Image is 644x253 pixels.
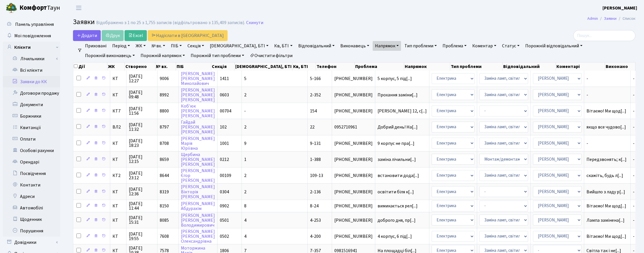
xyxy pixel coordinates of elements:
[211,63,235,71] th: Секція
[3,133,60,145] a: Оплати
[160,172,169,179] span: 8644
[3,237,60,248] a: Довідники
[112,218,124,223] span: КТ
[605,63,635,71] th: Виконано
[112,141,124,146] span: КТ
[310,203,319,209] span: 8-24
[334,109,373,113] span: [PHONE_NUMBER]
[3,110,60,122] a: Боржники
[310,156,321,163] span: 1-388
[19,3,60,13] span: Таун
[112,234,124,239] span: КТ
[129,139,155,148] span: [DATE] 18:23
[470,41,499,51] a: Коментар
[129,155,155,164] span: [DATE] 12:15
[633,172,635,179] span: -
[633,203,635,209] span: -
[112,109,124,113] span: КТ7
[334,125,373,129] span: 0952710961
[633,233,635,240] span: -
[107,63,125,71] th: ЖК
[378,203,418,209] span: вимикається рел[...]
[176,63,211,71] th: ПІБ
[244,233,246,240] span: 4
[181,135,215,151] a: [PERSON_NAME]МаріяЮріївна
[586,76,628,81] span: -
[334,234,373,239] span: [PHONE_NUMBER]
[125,63,155,71] th: Створено
[378,108,427,114] span: [PERSON_NAME] 12, с[...]
[3,65,60,76] a: Всі клієнти
[586,172,623,179] span: скажіть, будь л[...]
[378,172,419,179] span: встановити дода[...]
[293,63,316,71] th: Кв, БТІ
[110,41,132,51] a: Період
[586,93,628,97] span: -
[138,51,187,61] a: Порожній напрямок
[523,41,585,51] a: Порожній відповідальний
[310,92,321,98] span: 2-352
[244,156,246,163] span: 1
[3,30,60,42] a: Мої повідомлення
[244,140,246,147] span: 9
[296,41,337,51] a: Відповідальний
[181,71,215,87] a: [PERSON_NAME][PERSON_NAME]Миколайович
[3,76,60,87] a: Заявки до КК
[181,184,215,200] a: [PERSON_NAME]Вікторія[PERSON_NAME]
[181,151,215,168] a: Щербина[PERSON_NAME][PERSON_NAME]
[181,168,215,184] a: [PERSON_NAME]Єгор[PERSON_NAME]
[112,204,124,208] span: КТ
[244,172,246,179] span: 2
[617,15,635,22] li: Список
[338,41,372,51] a: Виконавець
[160,203,169,209] span: 8150
[129,74,155,83] span: [DATE] 12:27
[272,41,295,51] a: Кв, БТІ
[633,217,635,223] span: -
[73,63,107,71] th: Дії
[355,63,404,71] th: Проблема
[129,122,155,132] span: [DATE] 11:32
[160,75,169,82] span: 9006
[633,92,635,98] span: -
[310,233,321,240] span: 4-200
[3,19,60,30] a: Панель управління
[83,41,109,51] a: Приховані
[19,3,47,12] b: Комфорт
[3,179,60,191] a: Контакти
[586,217,625,223] span: Лампа замінена[...]
[235,63,293,71] th: [DEMOGRAPHIC_DATA], БТІ
[73,17,95,27] span: Заявки
[586,124,626,130] span: якщо все чудово[...]
[160,92,169,98] span: 8992
[310,124,315,130] span: 22
[160,217,169,223] span: 8085
[244,217,246,223] span: 4
[3,99,60,110] a: Документи
[160,189,169,195] span: 8319
[220,140,229,147] span: 1001
[112,248,124,253] span: КТ
[244,75,246,82] span: 5
[169,41,184,51] a: ПІБ
[246,20,263,26] a: Скинути
[220,189,229,195] span: 0304
[220,156,229,163] span: 0212
[208,41,271,51] a: [DEMOGRAPHIC_DATA], БТІ
[310,217,321,223] span: 4-253
[586,233,626,240] span: Вітаємо! Ми щод[...]
[579,13,644,25] nav: breadcrumb
[181,212,215,228] a: [PERSON_NAME][PERSON_NAME]Володимирович
[160,156,169,163] span: 8659
[112,157,124,162] span: КТ
[244,92,246,98] span: 2
[220,108,231,114] span: 00704
[181,119,215,135] a: Гайдай[PERSON_NAME][PERSON_NAME]
[77,32,97,39] span: Додати
[6,2,17,14] img: logo.png
[220,233,229,240] span: 0502
[15,21,54,28] span: Панель управління
[586,108,626,114] span: Вітаємо! Ми щод[...]
[633,140,635,147] span: -
[220,203,229,209] span: 0902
